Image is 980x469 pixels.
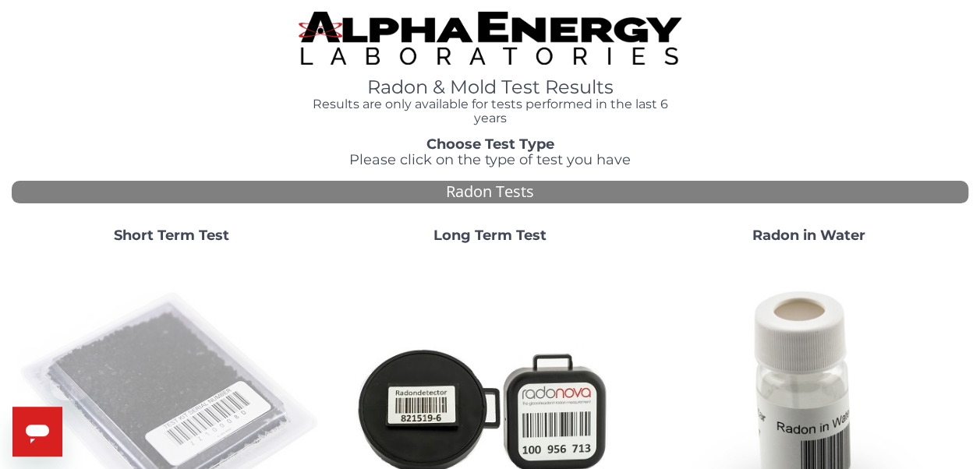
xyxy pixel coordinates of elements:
strong: Choose Test Type [426,136,554,153]
strong: Short Term Test [114,227,229,244]
span: Please click on the type of test you have [349,151,631,168]
iframe: Button to launch messaging window [12,407,62,457]
h1: Radon & Mold Test Results [299,77,681,97]
h4: Results are only available for tests performed in the last 6 years [299,97,681,125]
div: Radon Tests [12,181,968,203]
strong: Radon in Water [752,227,865,244]
img: TightCrop.jpg [299,12,681,65]
iframe: Message from company [50,366,91,400]
strong: Long Term Test [433,227,547,244]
